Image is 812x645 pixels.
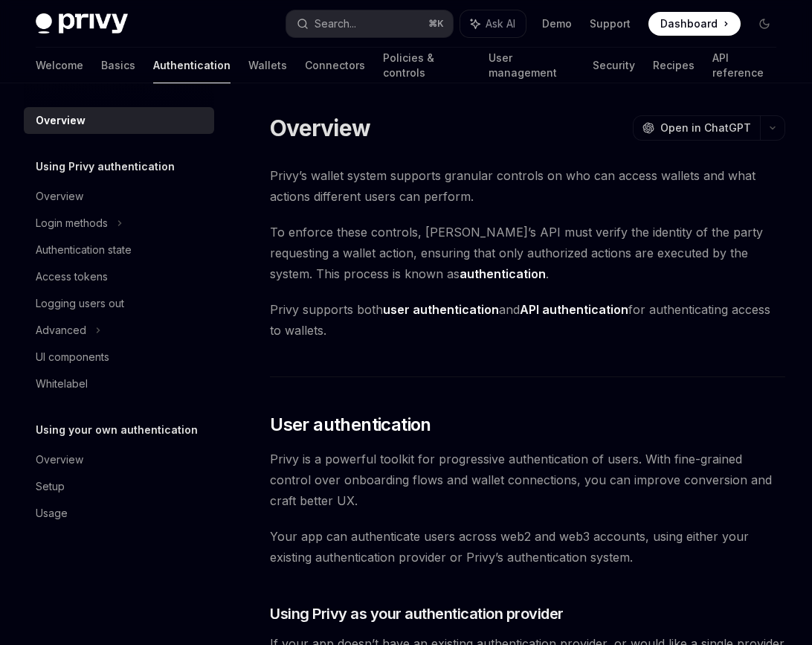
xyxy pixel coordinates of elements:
span: Dashboard [660,16,718,31]
a: Welcome [36,48,83,83]
strong: authentication [460,266,546,281]
span: Privy is a powerful toolkit for progressive authentication of users. With fine-grained control ov... [270,449,785,511]
a: Logging users out [24,290,214,317]
a: Authentication state [24,237,214,263]
span: To enforce these controls, [PERSON_NAME]’s API must verify the identity of the party requesting a... [270,222,785,284]
a: Security [593,48,635,83]
a: Overview [24,107,214,134]
span: Using Privy as your authentication provider [270,603,564,624]
span: Your app can authenticate users across web2 and web3 accounts, using either your existing authent... [270,526,785,568]
a: Setup [24,473,214,500]
a: Access tokens [24,263,214,290]
div: Access tokens [36,268,108,286]
a: Usage [24,500,214,527]
a: Authentication [153,48,231,83]
h5: Using your own authentication [36,421,198,439]
a: Connectors [305,48,365,83]
strong: user authentication [383,302,499,317]
div: Overview [36,451,83,469]
a: Policies & controls [383,48,471,83]
span: Ask AI [486,16,515,31]
a: Basics [101,48,135,83]
button: Toggle dark mode [753,12,776,36]
a: Recipes [653,48,695,83]
h5: Using Privy authentication [36,158,175,176]
strong: API authentication [520,302,628,317]
a: Wallets [248,48,287,83]
div: Setup [36,478,65,495]
div: Authentication state [36,241,132,259]
button: Open in ChatGPT [633,115,760,141]
span: ⌘ K [428,18,444,30]
img: dark logo [36,13,128,34]
span: User authentication [270,413,431,437]
div: Advanced [36,321,86,339]
a: UI components [24,344,214,370]
span: Privy’s wallet system supports granular controls on who can access wallets and what actions diffe... [270,165,785,207]
div: Logging users out [36,295,124,312]
h1: Overview [270,115,370,141]
span: Privy supports both and for authenticating access to wallets. [270,299,785,341]
div: UI components [36,348,109,366]
div: Search... [315,15,356,33]
div: Overview [36,187,83,205]
span: Open in ChatGPT [660,121,751,135]
button: Search...⌘K [286,10,452,37]
div: Overview [36,112,86,129]
a: User management [489,48,575,83]
a: Whitelabel [24,370,214,397]
a: Support [590,16,631,31]
a: Demo [542,16,572,31]
div: Login methods [36,214,108,232]
div: Whitelabel [36,375,88,393]
a: API reference [712,48,776,83]
button: Ask AI [460,10,526,37]
a: Overview [24,183,214,210]
a: Dashboard [648,12,741,36]
a: Overview [24,446,214,473]
div: Usage [36,504,68,522]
